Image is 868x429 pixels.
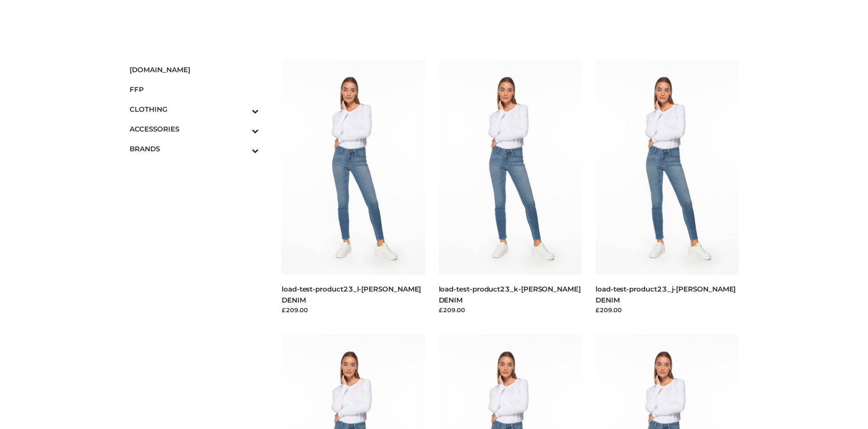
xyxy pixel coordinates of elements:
[596,285,736,304] a: load-test-product23_j-[PERSON_NAME] DENIM
[130,119,259,139] a: ACCESSORIESToggle Submenu
[282,285,421,304] a: load-test-product23_l-[PERSON_NAME] DENIM
[130,84,259,95] span: FFP
[227,139,259,159] button: Toggle Submenu
[439,285,581,304] a: load-test-product23_k-[PERSON_NAME] DENIM
[130,80,259,99] a: FFP
[130,139,259,159] a: BRANDSToggle Submenu
[130,64,259,75] span: [DOMAIN_NAME]
[596,305,739,315] div: £209.00
[130,99,259,119] a: CLOTHINGToggle Submenu
[130,124,259,134] span: ACCESSORIES
[130,143,259,154] span: BRANDS
[130,60,259,80] a: [DOMAIN_NAME]
[282,305,425,315] div: £209.00
[227,99,259,119] button: Toggle Submenu
[227,119,259,139] button: Toggle Submenu
[130,104,259,114] span: CLOTHING
[439,305,582,315] div: £209.00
